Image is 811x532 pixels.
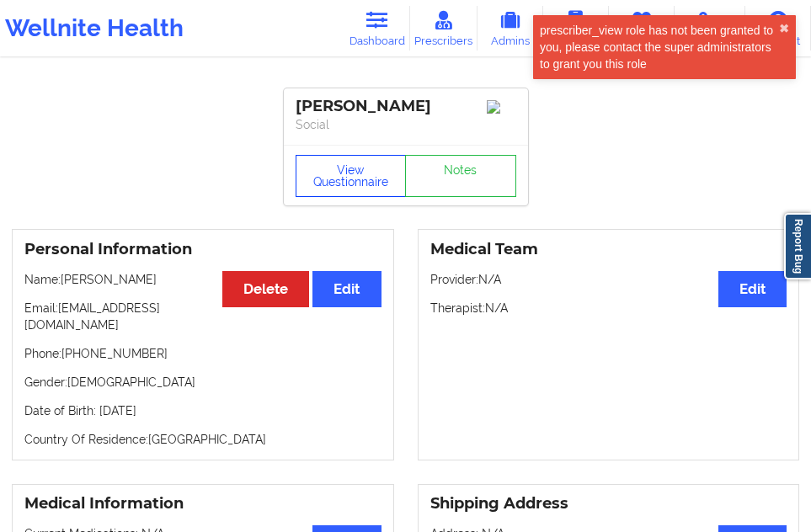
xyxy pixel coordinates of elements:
[430,240,787,259] h3: Medical Team
[430,300,787,317] p: Therapist: N/A
[430,494,787,513] h3: Shipping Address
[296,116,516,133] p: Social
[24,271,381,288] p: Name: [PERSON_NAME]
[745,6,811,51] a: Account
[487,100,516,114] img: Image%2Fplaceholer-image.png
[24,300,381,333] p: Email: [EMAIL_ADDRESS][DOMAIN_NAME]
[344,6,410,51] a: Dashboard
[296,155,407,197] button: View Questionnaire
[24,345,381,362] p: Phone: [PHONE_NUMBER]
[24,374,381,391] p: Gender: [DEMOGRAPHIC_DATA]
[478,6,543,51] a: Admins
[405,155,516,197] a: Notes
[24,402,381,419] p: Date of Birth: [DATE]
[410,6,478,51] a: Prescribers
[540,22,779,72] div: prescriber_view role has not been granted to you, please contact the super administrators to gran...
[718,271,787,307] button: Edit
[312,271,381,307] button: Edit
[222,271,309,307] button: Delete
[675,6,745,51] a: Medications
[24,494,381,513] h3: Medical Information
[24,431,381,448] p: Country Of Residence: [GEOGRAPHIC_DATA]
[784,213,811,279] a: Report Bug
[779,22,789,35] button: close
[296,97,516,116] div: [PERSON_NAME]
[430,271,787,288] p: Provider: N/A
[24,240,381,259] h3: Personal Information
[609,6,675,51] a: Therapists
[543,6,609,51] a: Coaches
